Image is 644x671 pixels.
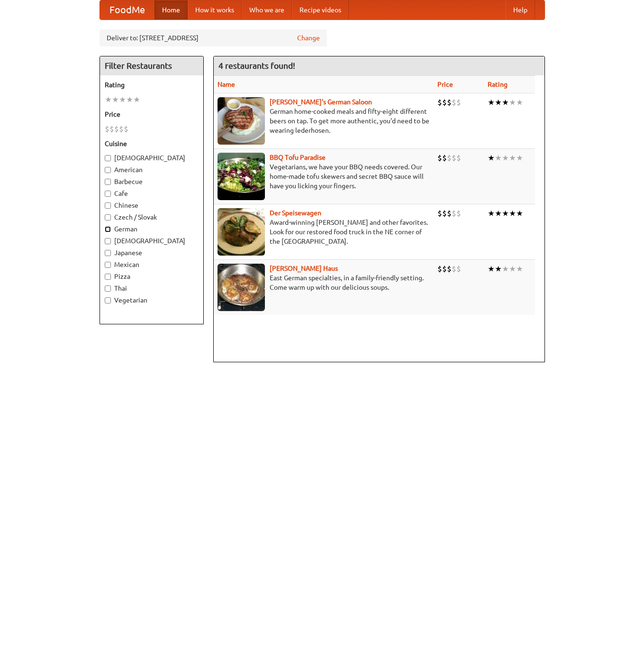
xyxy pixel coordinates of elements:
[488,153,495,163] li: ★
[105,179,111,185] input: Barbecue
[105,110,199,119] h5: Price
[105,165,199,175] label: American
[105,167,111,173] input: American
[437,97,442,108] li: $
[105,274,111,280] input: Pizza
[105,295,199,305] label: Vegetarian
[105,262,111,268] input: Mexican
[488,264,495,274] li: ★
[218,97,265,145] img: esthers.jpg
[447,208,452,219] li: $
[495,153,502,163] li: ★
[452,208,456,219] li: $
[218,81,235,88] a: Name
[105,297,111,303] input: Vegetarian
[105,201,199,210] label: Chinese
[437,81,453,88] a: Price
[437,264,442,274] li: $
[502,208,509,219] li: ★
[516,208,523,219] li: ★
[437,153,442,163] li: $
[124,124,128,134] li: $
[437,208,442,219] li: $
[105,224,199,234] label: German
[270,154,326,161] a: BBQ Tofu Paradise
[105,202,111,209] input: Chinese
[105,226,111,232] input: German
[292,0,349,19] a: Recipe videos
[297,33,320,43] a: Change
[100,56,203,75] h4: Filter Restaurants
[242,0,292,19] a: Who we are
[218,162,430,191] p: Vegetarians, we have your BBQ needs covered. Our home-made tofu skewers and secret BBQ sauce will...
[506,0,535,19] a: Help
[105,139,199,148] h5: Cuisine
[488,81,508,88] a: Rating
[105,272,199,281] label: Pizza
[447,97,452,108] li: $
[516,264,523,274] li: ★
[456,208,461,219] li: $
[452,97,456,108] li: $
[452,153,456,163] li: $
[100,0,154,19] a: FoodMe
[114,124,119,134] li: $
[218,107,430,135] p: German home-cooked meals and fifty-eight different beers on tap. To get more authentic, you'd nee...
[218,273,430,292] p: East German specialties, in a family-friendly setting. Come warm up with our delicious soups.
[105,260,199,269] label: Mexican
[452,264,456,274] li: $
[105,94,112,105] li: ★
[516,97,523,108] li: ★
[188,0,242,19] a: How it works
[488,208,495,219] li: ★
[509,153,516,163] li: ★
[516,153,523,163] li: ★
[495,208,502,219] li: ★
[495,97,502,108] li: ★
[270,265,338,272] a: [PERSON_NAME] Haus
[105,191,111,197] input: Cafe
[119,94,126,105] li: ★
[270,209,321,217] a: Der Speisewagen
[133,94,140,105] li: ★
[105,214,111,221] input: Czech / Slovak
[502,264,509,274] li: ★
[502,97,509,108] li: ★
[105,248,199,257] label: Japanese
[456,97,461,108] li: $
[109,124,114,134] li: $
[495,264,502,274] li: ★
[442,97,447,108] li: $
[509,97,516,108] li: ★
[105,285,111,292] input: Thai
[509,264,516,274] li: ★
[442,153,447,163] li: $
[105,189,199,198] label: Cafe
[119,124,124,134] li: $
[447,153,452,163] li: $
[105,177,199,186] label: Barbecue
[105,153,199,163] label: [DEMOGRAPHIC_DATA]
[488,97,495,108] li: ★
[105,155,111,161] input: [DEMOGRAPHIC_DATA]
[502,153,509,163] li: ★
[442,208,447,219] li: $
[100,29,327,46] div: Deliver to: [STREET_ADDRESS]
[126,94,133,105] li: ★
[105,236,199,246] label: [DEMOGRAPHIC_DATA]
[112,94,119,105] li: ★
[105,250,111,256] input: Japanese
[456,264,461,274] li: $
[105,212,199,222] label: Czech / Slovak
[218,218,430,246] p: Award-winning [PERSON_NAME] and other favorites. Look for our restored food truck in the NE corne...
[105,238,111,244] input: [DEMOGRAPHIC_DATA]
[442,264,447,274] li: $
[456,153,461,163] li: $
[509,208,516,219] li: ★
[447,264,452,274] li: $
[270,98,372,106] a: [PERSON_NAME]'s German Saloon
[105,284,199,293] label: Thai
